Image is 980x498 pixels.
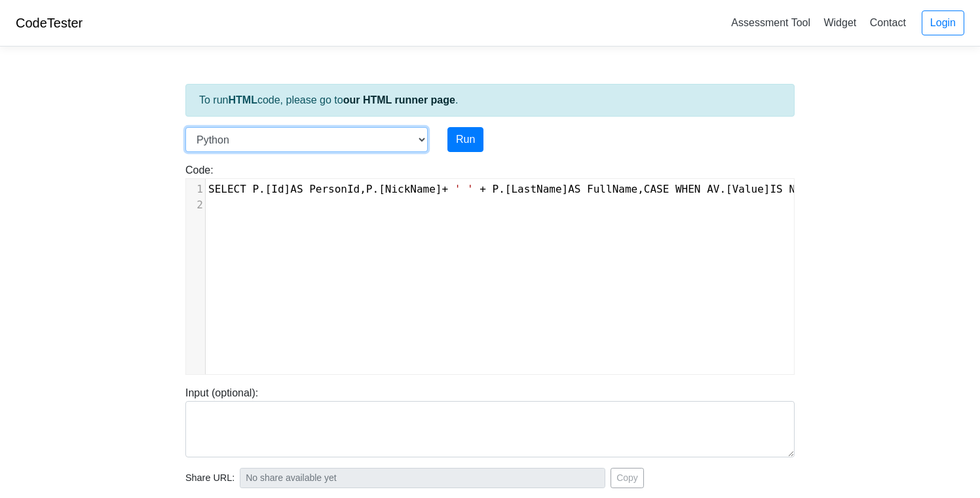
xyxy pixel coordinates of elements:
a: our HTML runner page [343,94,455,105]
button: Copy [611,468,644,488]
span: Value [732,183,764,195]
a: Login [922,10,964,35]
span: IS [770,183,782,195]
span: + [442,183,448,195]
div: To run code, please go to . [185,84,795,117]
div: Code: [176,163,804,375]
input: No share available yet [240,468,605,488]
span: CASE [644,183,669,195]
span: NOT [789,183,808,195]
span: AS [290,183,303,195]
div: 2 [186,197,205,213]
div: 1 [186,182,205,197]
a: Contact [865,12,911,33]
span: NickName [385,183,436,195]
span: Share URL: [185,471,235,486]
span: ' ' [455,183,474,195]
span: FullName [587,183,637,195]
span: SELECT [208,183,246,195]
div: Input (optional): [176,385,804,457]
span: Id [271,183,284,195]
button: Run [447,127,483,152]
a: Widget [818,12,861,33]
span: AS [568,183,580,195]
span: + [480,183,486,195]
span: PersonId [309,183,360,195]
span: AV [707,183,719,195]
a: CodeTester [16,16,83,30]
span: LastName [511,183,561,195]
strong: HTML [228,94,257,105]
span: P [493,183,499,195]
span: P [366,183,373,195]
span: WHEN [675,183,701,195]
a: Assessment Tool [726,12,816,33]
span: P [252,183,259,195]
